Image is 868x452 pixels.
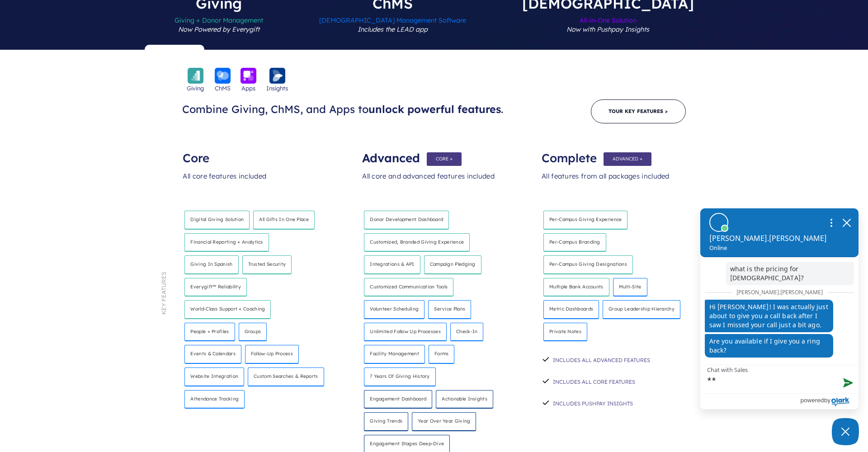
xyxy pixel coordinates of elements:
a: Powered by Olark [800,394,859,409]
span: Apps [241,84,255,93]
a: Tour Key Features > [591,99,686,123]
h4: Trusted security [242,255,292,274]
label: Chat with Sales [707,366,748,373]
h4: Events & calendars [184,345,241,364]
h4: Volunteer scheduling [364,300,425,319]
h4: Year over year giving [412,412,476,431]
h4: Website integration [184,367,244,386]
img: icon_apps-bckgrnd-600x600-1.png [241,68,256,84]
h4: Forms [429,345,455,364]
em: Includes the LEAD app [358,25,428,33]
div: All features from all packages included [542,163,685,203]
h4: Financial reporting + analytics [184,233,269,252]
h4: Group leadership hierarchy [603,300,680,319]
button: Open chat options menu [823,215,840,230]
span: unlock powerful features [368,103,501,116]
h4: Metric dashboards [543,300,599,319]
img: icon_giving-bckgrnd-600x600-1.png [188,68,203,84]
span: Giving + Donor Management [175,10,263,50]
h4: Check-in [450,323,483,342]
div: All core features included [183,163,326,203]
h4: Digital giving solution [184,211,250,230]
h4: Actionable Insights [436,390,493,409]
em: Now Powered by Everygift [178,25,259,33]
span: powered [800,395,824,406]
div: Core [183,145,326,163]
span: All-in-One Solution [522,10,694,50]
h4: Groups [239,323,267,342]
h4: Attendance tracking [184,390,245,409]
p: what is the pricing for [DEMOGRAPHIC_DATA]? [726,262,854,285]
h3: Combine Giving, ChMS, and Apps to . [182,103,512,116]
span: by [824,395,830,406]
em: Now with Pushpay Insights [566,25,649,33]
h4: Customized, branded giving experience [364,233,470,252]
h4: Per-Campus giving experience [543,211,627,230]
h4: Private notes [543,323,587,342]
h4: People + Profiles [184,323,235,342]
h4: Service plans [428,300,471,319]
div: INCLUDES ALL ADVANCED FEATURES [542,348,685,370]
h4: Engagement Dashboard [364,390,432,409]
button: Send message [836,372,859,393]
h4: 7 years of giving history [364,367,436,386]
div: All core and advanced features included [362,163,505,203]
p: [PERSON_NAME].[PERSON_NAME] [709,233,827,244]
div: olark chatbox [700,208,859,410]
h4: Everygift™ Reliability [184,278,247,297]
h4: Donor development dashboard [364,211,449,230]
img: icon_chms-bckgrnd-600x600-1.png [215,68,231,84]
h4: Giving in Spanish [184,255,238,274]
span: [DEMOGRAPHIC_DATA] Management Software [319,10,466,50]
h4: Multiple bank accounts [543,278,609,297]
h4: Multi-site [613,278,647,297]
span: Insights [266,84,288,93]
p: Are you available if I give you a ring back? [705,334,833,358]
div: Advanced [362,145,505,163]
button: Close Chatbox [832,418,859,445]
h4: Custom searches & reports [248,367,324,386]
h4: Campaign pledging [424,255,481,274]
p: Online [709,244,827,252]
div: INCLUDES PUSHPAY INSIGHTS [542,392,685,414]
span: Giving [187,84,204,93]
h4: Integrations & API [364,255,420,274]
h4: Customized communication tools [364,278,453,297]
div: chat [700,257,859,365]
h4: All Gifts in One Place [253,211,315,230]
h4: World-class support + coaching [184,300,271,319]
div: INCLUDES ALL CORE FEATURES [542,370,685,392]
span: ChMS [215,84,231,93]
span: [PERSON_NAME].[PERSON_NAME] [732,287,827,298]
button: close chatbox [840,216,854,229]
div: Complete [542,145,685,163]
h4: Giving Trends [364,412,408,431]
h4: Follow-up process [245,345,299,364]
p: Hi [PERSON_NAME]! I was actually just about to give you a call back after I saw I missed your cal... [705,300,833,332]
h4: Facility management [364,345,425,364]
img: icon_insights-bckgrnd-600x600-1.png [269,68,285,84]
h4: Per-campus branding [543,233,606,252]
h4: Per-campus giving designations [543,255,633,274]
h4: Unlimited follow up processes [364,323,447,342]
